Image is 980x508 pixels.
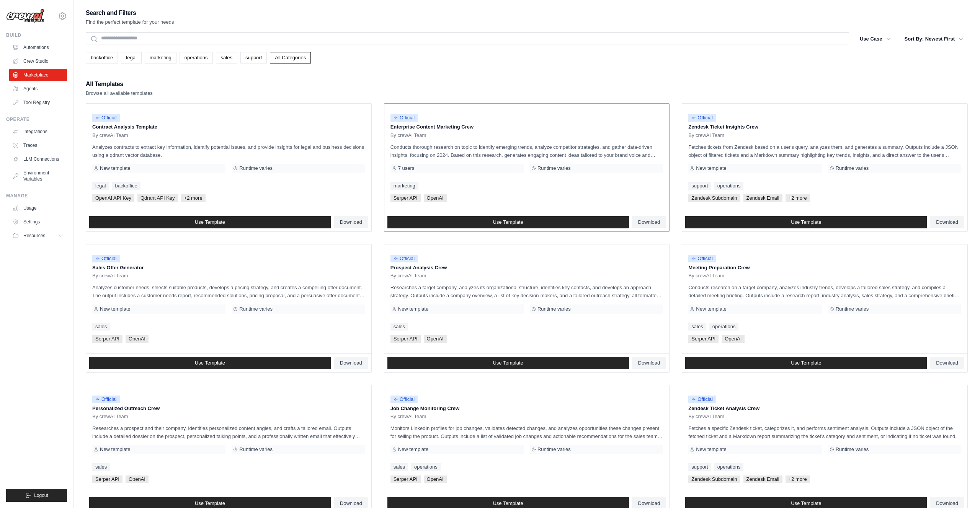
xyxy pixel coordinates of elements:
[92,132,128,138] span: By crewAI Team
[6,32,67,38] div: Build
[89,357,331,369] a: Use Template
[836,306,869,312] span: Runtime varies
[9,41,67,54] a: Automations
[23,233,45,239] span: Resources
[270,52,311,63] a: All Categories
[688,405,961,412] p: Zendesk Ticket Analysis Crew
[9,96,67,109] a: Tool Registry
[390,475,421,483] span: Serper API
[390,424,663,440] p: Monitors LinkedIn profiles for job changes, validates detected changes, and analyzes opportunitie...
[100,165,130,171] span: New template
[688,273,724,279] span: By crewAI Team
[92,323,110,331] a: sales
[537,446,571,453] span: Runtime varies
[6,116,67,122] div: Operate
[390,182,418,190] a: marketing
[685,216,927,228] a: Use Template
[791,500,821,506] span: Use Template
[688,424,961,440] p: Fetches a specific Zendesk ticket, categorizes it, and performs sentiment analysis. Outputs inclu...
[86,52,118,63] a: backoffice
[930,357,964,369] a: Download
[145,52,176,63] a: marketing
[92,143,365,159] p: Analyzes contracts to extract key information, identify potential issues, and provide insights fo...
[9,202,67,214] a: Usage
[137,194,178,202] span: Qdrant API Key
[714,182,744,190] a: operations
[836,165,869,171] span: Runtime varies
[9,125,67,138] a: Integrations
[743,475,782,483] span: Zendesk Email
[92,414,128,420] span: By crewAI Team
[638,500,660,506] span: Download
[411,463,441,471] a: operations
[688,143,961,159] p: Fetches tickets from Zendesk based on a user's query, analyzes them, and generates a summary. Out...
[836,446,869,453] span: Runtime varies
[398,306,428,312] span: New template
[390,194,421,202] span: Serper API
[688,123,961,131] p: Zendesk Ticket Insights Crew
[195,219,225,225] span: Use Template
[900,32,968,46] button: Sort By: Newest First
[688,283,961,300] p: Conducts research on a target company, analyzes industry trends, develops a tailored sales strate...
[180,52,213,63] a: operations
[239,165,273,171] span: Runtime varies
[334,216,368,228] a: Download
[34,492,48,498] span: Logout
[390,132,426,138] span: By crewAI Team
[688,182,711,190] a: support
[9,230,67,242] button: Resources
[688,475,740,483] span: Zendesk Subdomain
[390,264,663,272] p: Prospect Analysis Crew
[195,500,225,506] span: Use Template
[424,194,447,202] span: OpenAI
[86,18,174,26] p: Find the perfect template for your needs
[936,360,958,366] span: Download
[722,335,745,343] span: OpenAI
[685,357,927,369] a: Use Template
[9,83,67,95] a: Agents
[791,360,821,366] span: Use Template
[424,335,447,343] span: OpenAI
[100,446,130,453] span: New template
[390,273,426,279] span: By crewAI Team
[92,475,122,483] span: Serper API
[387,357,629,369] a: Use Template
[936,500,958,506] span: Download
[688,255,716,262] span: Official
[688,114,716,122] span: Official
[9,55,67,67] a: Crew Studio
[92,114,120,122] span: Official
[390,255,418,262] span: Official
[86,90,153,97] p: Browse all available templates
[9,139,67,151] a: Traces
[390,414,426,420] span: By crewAI Team
[340,500,362,506] span: Download
[688,264,961,272] p: Meeting Preparation Crew
[112,182,140,190] a: backoffice
[696,306,726,312] span: New template
[6,489,67,502] button: Logout
[398,446,428,453] span: New template
[424,475,447,483] span: OpenAI
[6,9,44,23] img: Logo
[89,216,331,228] a: Use Template
[688,463,711,471] a: support
[340,219,362,225] span: Download
[100,306,130,312] span: New template
[714,463,744,471] a: operations
[6,193,67,199] div: Manage
[696,446,726,453] span: New template
[92,283,365,300] p: Analyzes customer needs, selects suitable products, develops a pricing strategy, and creates a co...
[9,69,67,81] a: Marketplace
[688,132,724,138] span: By crewAI Team
[181,194,206,202] span: +2 more
[390,335,421,343] span: Serper API
[86,8,174,18] h2: Search and Filters
[709,323,739,331] a: operations
[240,52,267,63] a: support
[9,167,67,185] a: Environment Variables
[390,396,418,403] span: Official
[493,500,523,506] span: Use Template
[92,463,110,471] a: sales
[537,306,571,312] span: Runtime varies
